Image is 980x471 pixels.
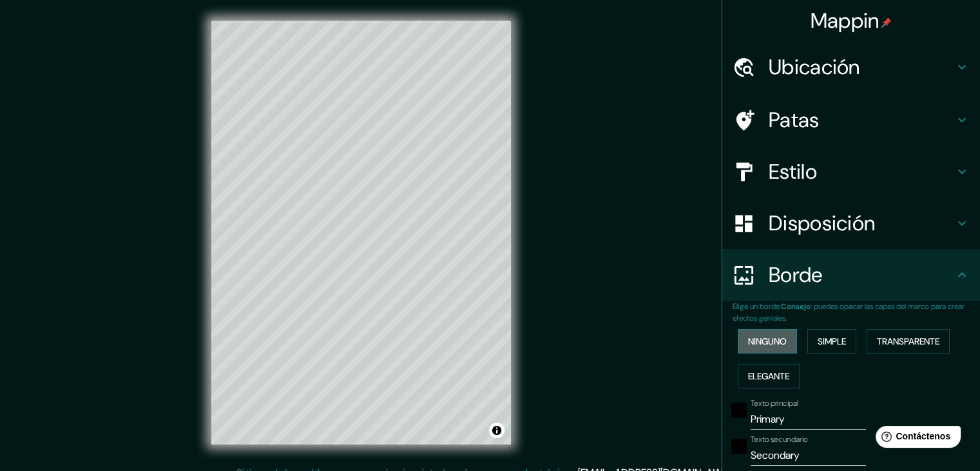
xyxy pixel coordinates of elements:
button: Activar o desactivar atribución [489,423,504,438]
font: Consejo [781,301,811,312]
button: Elegante [738,364,800,388]
font: Texto secundario [751,434,808,445]
font: Transparente [877,336,939,347]
div: Borde [722,249,980,301]
img: pin-icon.png [881,17,892,28]
button: negro [731,403,747,418]
font: Disposición [769,210,875,237]
button: Simple [807,329,856,354]
button: negro [731,439,747,454]
font: Estilo [769,158,817,185]
font: Ubicación [769,54,860,81]
div: Estilo [722,146,980,197]
font: Texto principal [751,398,798,408]
font: Borde [769,261,823,288]
font: Ninguno [748,336,787,347]
button: Ninguno [738,329,797,354]
font: Patas [769,106,820,134]
font: Simple [818,336,846,347]
font: : puedes opacar las capas del marco para crear efectos geniales. [733,301,965,323]
button: Transparente [867,329,950,354]
div: Disposición [722,197,980,249]
font: Mappin [811,7,879,34]
div: Ubicación [722,41,980,93]
font: Elige un borde. [733,301,781,312]
iframe: Lanzador de widgets de ayuda [865,421,966,457]
div: Patas [722,94,980,146]
font: Elegante [748,370,789,382]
